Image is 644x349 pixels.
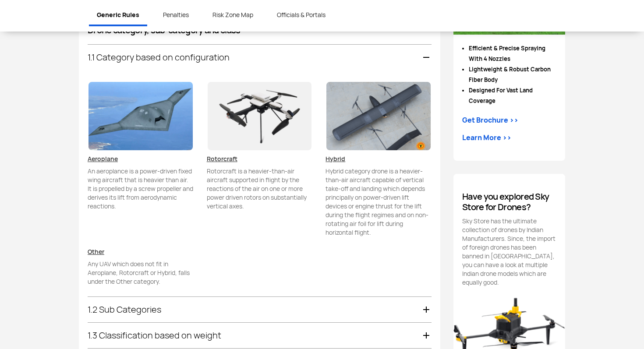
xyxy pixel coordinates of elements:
[88,167,194,211] p: An aeroplance is a power-driven fixed wing aircraft that is heavier than air. It is propelled by ...
[88,155,118,163] u: Aeroplane
[269,5,333,25] a: Officials & Portals
[88,323,432,348] div: 1.3 Classification based on weight
[207,155,237,163] u: Rotorcraft
[89,5,147,26] a: Generic Rules
[462,133,511,143] a: Learn More >>
[88,45,432,70] div: 1.1 Category based on configuration
[326,81,432,151] img: Hybrid
[207,167,313,211] p: Rotorcraft is a heavier-than-air aircraft supported in flight by the reactions of the air on one ...
[469,85,556,106] li: Designed For Vast Land Coverage
[205,5,261,25] a: Risk Zone Map
[462,115,518,126] div: Get Brochure >>
[469,43,556,64] li: Efficient & Precise Spraying With 4 Nozzles
[88,248,104,256] u: Other
[155,5,197,25] a: Penalties
[462,217,556,287] p: Sky Store has the ultimate collection of drones by Indian Manufacturers. Since, the import of for...
[88,81,194,151] img: Aeroplane
[88,25,432,35] h4: Drone category, sub-category and class
[207,81,313,151] img: Rotorcraft
[469,64,556,85] li: Lightweight & Robust Carbon Fiber Body
[462,191,556,212] h4: Have you explored Sky Store for Drones?
[326,167,432,237] p: Hybrid category drone is a heavier-than-air aircraft capable of vertical take-off and landing whi...
[88,297,432,322] div: 1.2 Sub Categories
[326,155,345,163] u: Hybrid
[88,260,194,286] p: Any UAV which does not fit in Aeroplane, Rotorcraft or Hybrid, falls under the Other category.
